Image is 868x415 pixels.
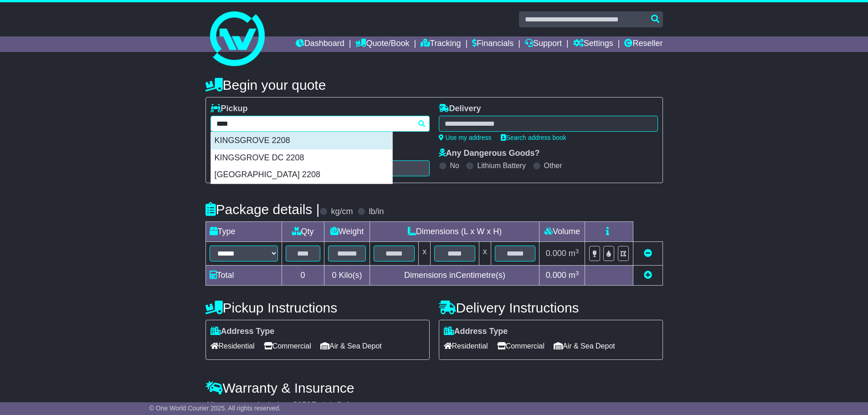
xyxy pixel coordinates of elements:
[331,207,353,217] label: kg/cm
[211,104,248,114] label: Pickup
[546,249,566,258] span: 0.000
[332,271,336,280] span: 0
[324,222,370,242] td: Weight
[419,242,431,266] td: x
[205,400,663,410] div: All our quotes include a $ FreightSafe warranty.
[355,36,409,52] a: Quote/Book
[421,36,461,52] a: Tracking
[444,327,508,337] label: Address Type
[205,222,282,242] td: Type
[539,222,585,242] td: Volume
[544,161,562,170] label: Other
[370,266,539,286] td: Dimensions in Centimetre(s)
[282,222,324,242] td: Qty
[624,36,663,52] a: Reseller
[282,266,324,286] td: 0
[211,149,392,167] div: KINGSGROVE DC 2208
[439,134,492,141] a: Use my address
[264,339,311,353] span: Commercial
[644,271,652,280] a: Add new item
[205,380,663,395] h4: Warranty & Insurance
[575,248,579,255] sup: 3
[573,36,613,52] a: Settings
[211,339,255,353] span: Residential
[211,327,275,337] label: Address Type
[211,166,392,184] div: [GEOGRAPHIC_DATA] 2208
[644,249,652,258] a: Remove this item
[211,132,392,149] div: KINGSGROVE 2208
[525,36,562,52] a: Support
[569,249,579,258] span: m
[554,339,615,353] span: Air & Sea Depot
[298,400,311,410] span: 250
[472,36,514,52] a: Financials
[149,405,281,412] span: © One World Courier 2025. All rights reserved.
[439,300,663,315] h4: Delivery Instructions
[205,266,282,286] td: Total
[444,339,488,353] span: Residential
[450,161,459,170] label: No
[439,149,540,159] label: Any Dangerous Goods?
[575,270,579,277] sup: 3
[477,161,526,170] label: Lithium Battery
[370,222,539,242] td: Dimensions (L x W x H)
[211,116,430,132] typeahead: Please provide city
[320,339,382,353] span: Air & Sea Depot
[205,77,663,92] h4: Begin your quote
[439,104,481,114] label: Delivery
[205,202,320,217] h4: Package details |
[324,266,370,286] td: Kilo(s)
[497,339,544,353] span: Commercial
[569,271,579,280] span: m
[369,207,384,217] label: lb/in
[479,242,491,266] td: x
[205,300,430,315] h4: Pickup Instructions
[296,36,344,52] a: Dashboard
[546,271,566,280] span: 0.000
[501,134,566,141] a: Search address book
